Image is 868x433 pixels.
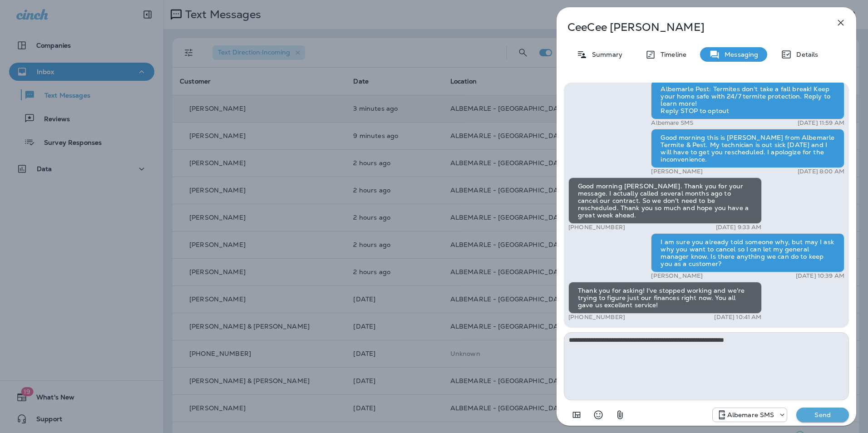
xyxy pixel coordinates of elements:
[651,272,703,280] p: [PERSON_NAME]
[567,406,586,424] button: Add in a premade template
[568,224,625,231] p: [PHONE_NUMBER]
[568,282,762,314] div: Thank you for asking! I've stopped working and we're trying to figure just our finances right now...
[568,177,762,224] div: Good morning [PERSON_NAME]. Thank you for your message. I actually called several months ago to c...
[796,272,844,280] p: [DATE] 10:39 AM
[651,80,844,119] div: Albemarle Pest: Termites don't take a fall break! Keep your home safe with 24/7 termite protectio...
[796,408,849,422] button: Send
[720,51,758,58] p: Messaging
[651,119,693,127] p: Albemare SMS
[651,233,844,272] div: I am sure you already told someone why, but may I ask why you want to cancel so I can let my gene...
[798,119,844,127] p: [DATE] 11:59 AM
[804,411,842,419] p: Send
[727,411,774,418] p: Albemare SMS
[568,314,625,321] p: [PHONE_NUMBER]
[651,129,844,168] div: Good morning this is [PERSON_NAME] from Albemarle Termite & Pest. My technician is out sick [DATE...
[716,224,762,231] p: [DATE] 9:33 AM
[589,406,607,424] button: Select an emoji
[792,51,818,58] p: Details
[714,314,761,321] p: [DATE] 10:41 AM
[587,51,622,58] p: Summary
[656,51,686,58] p: Timeline
[651,168,703,175] p: [PERSON_NAME]
[567,21,815,34] p: CeeCee [PERSON_NAME]
[713,409,787,420] div: +1 (252) 600-3555
[798,168,844,175] p: [DATE] 8:00 AM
